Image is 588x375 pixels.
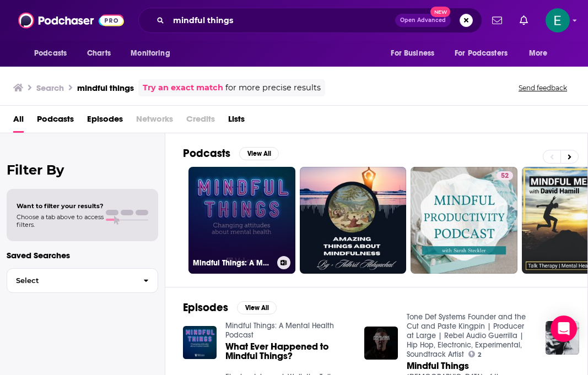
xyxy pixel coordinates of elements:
[488,11,506,30] a: Show notifications dropdown
[183,301,277,314] a: EpisodesView All
[529,46,548,61] span: More
[391,46,434,61] span: For Business
[228,110,245,133] a: Lists
[497,171,513,180] a: 52
[138,8,482,33] div: Search podcasts, credits, & more...
[521,43,562,64] button: open menu
[143,81,223,94] a: Try an exact match
[225,81,321,94] span: for more precise results
[225,321,334,340] a: Mindful Things: A Mental Health Podcast
[18,10,124,31] img: Podchaser - Follow, Share and Rate Podcasts
[37,110,74,133] a: Podcasts
[183,326,217,360] img: What Ever Happened to Mindful Things?
[193,258,273,268] h3: Mindful Things: A Mental Health Podcast
[87,46,111,61] span: Charts
[411,167,517,274] a: 52
[551,316,577,342] div: Open Intercom Messenger
[455,46,508,61] span: For Podcasters
[237,301,277,314] button: View All
[183,146,279,160] a: PodcastsView All
[26,43,81,64] button: open menu
[364,327,398,360] img: Mindful Things
[383,43,448,64] button: open menu
[186,110,215,133] span: Credits
[395,14,451,27] button: Open AdvancedNew
[501,171,509,182] span: 52
[478,352,481,357] span: 2
[80,43,117,64] a: Charts
[7,250,158,260] p: Saved Searches
[546,321,579,355] img: 8 Mindful Things
[430,7,450,17] span: New
[7,268,158,293] button: Select
[77,83,134,93] h3: mindful things
[87,110,123,133] a: Episodes
[34,46,67,61] span: Podcasts
[7,162,158,178] h2: Filter By
[239,147,279,160] button: View All
[400,18,446,23] span: Open Advanced
[169,12,395,29] input: Search podcasts, credits, & more...
[225,342,351,361] a: What Ever Happened to Mindful Things?
[17,202,104,210] span: Want to filter your results?
[546,8,570,32] button: Show profile menu
[123,43,184,64] button: open menu
[407,361,469,371] a: Mindful Things
[17,213,104,229] span: Choose a tab above to access filters.
[131,46,170,61] span: Monitoring
[546,8,570,32] img: User Profile
[183,301,228,314] h2: Episodes
[468,351,482,357] a: 2
[136,110,173,133] span: Networks
[546,8,570,32] span: Logged in as ellien
[515,83,570,93] button: Send feedback
[36,83,64,93] h3: Search
[7,277,134,284] span: Select
[407,312,526,359] a: Tone Def Systems Founder and the Cut and Paste Kingpin | Producer at Large | Rebel Audio Guerrill...
[447,43,524,64] button: open menu
[183,146,230,160] h2: Podcasts
[13,110,24,133] a: All
[515,11,532,30] a: Show notifications dropdown
[188,167,295,274] a: Mindful Things: A Mental Health Podcast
